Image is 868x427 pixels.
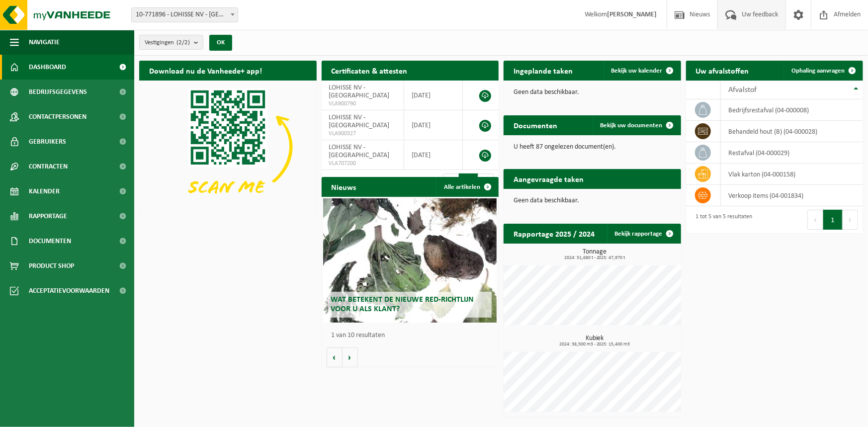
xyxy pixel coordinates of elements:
[404,140,463,170] td: [DATE]
[331,296,474,313] span: Wat betekent de nieuwe RED-richtlijn voor u als klant?
[29,254,74,278] span: Product Shop
[139,81,317,213] img: Download de VHEPlus App
[209,35,232,51] button: OK
[721,142,863,164] td: restafval (04-000029)
[509,249,681,260] h3: Tonnage
[807,210,823,230] button: Previous
[721,121,863,142] td: behandeld hout (B) (04-000028)
[329,144,390,159] span: LOHISSE NV - [GEOGRAPHIC_DATA]
[509,335,681,347] h3: Kubiek
[139,61,272,80] h2: Download nu de Vanheede+ app!
[329,114,390,129] span: LOHISSE NV - [GEOGRAPHIC_DATA]
[823,210,843,230] button: 1
[504,224,605,243] h2: Rapportage 2025 / 2024
[791,68,845,74] span: Ophaling aanvragen
[404,81,463,110] td: [DATE]
[504,115,567,135] h2: Documenten
[29,55,66,80] span: Dashboard
[509,256,681,260] span: 2024: 51,680 t - 2025: 47,970 t
[721,164,863,185] td: vlak karton (04-000158)
[323,198,497,323] a: Wat betekent de nieuwe RED-richtlijn voor u als klant?
[514,197,671,204] p: Geen data beschikbaar.
[329,160,397,168] span: VLA707200
[29,80,87,104] span: Bedrijfsgegevens
[728,86,757,94] span: Afvalstof
[604,61,680,81] a: Bekijk uw kalender
[611,68,663,74] span: Bekijk uw kalender
[783,61,862,81] a: Ophaling aanvragen
[322,61,418,80] h2: Certificaten & attesten
[29,204,67,229] span: Rapportage
[686,61,759,80] h2: Uw afvalstoffen
[29,30,60,55] span: Navigatie
[176,39,190,46] count: (2/2)
[329,100,397,108] span: VLA900790
[322,177,366,196] h2: Nieuws
[593,115,680,135] a: Bekijk uw documenten
[436,177,498,197] a: Alle artikelen
[607,11,657,18] strong: [PERSON_NAME]
[329,130,397,138] span: VLA900327
[29,104,87,129] span: Contactpersonen
[691,209,753,231] div: 1 tot 5 van 5 resultaten
[327,347,343,367] button: Vorige
[29,129,66,154] span: Gebruikers
[145,35,190,50] span: Vestigingen
[332,332,494,339] p: 1 van 10 resultaten
[404,110,463,140] td: [DATE]
[514,89,671,96] p: Geen data beschikbaar.
[601,122,663,129] span: Bekijk uw documenten
[131,7,238,22] span: 10-771896 - LOHISSE NV - ASSE
[607,224,680,244] a: Bekijk rapportage
[29,179,60,204] span: Kalender
[29,278,109,303] span: Acceptatievoorwaarden
[721,185,863,206] td: verkoop items (04-001834)
[504,61,583,80] h2: Ingeplande taken
[721,99,863,121] td: bedrijfsrestafval (04-000008)
[329,84,390,99] span: LOHISSE NV - [GEOGRAPHIC_DATA]
[504,169,594,188] h2: Aangevraagde taken
[343,347,358,367] button: Volgende
[29,229,71,254] span: Documenten
[29,154,68,179] span: Contracten
[843,210,858,230] button: Next
[509,342,681,347] span: 2024: 38,500 m3 - 2025: 15,400 m3
[132,8,238,22] span: 10-771896 - LOHISSE NV - ASSE
[139,35,203,50] button: Vestigingen(2/2)
[514,144,671,151] p: U heeft 87 ongelezen document(en).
